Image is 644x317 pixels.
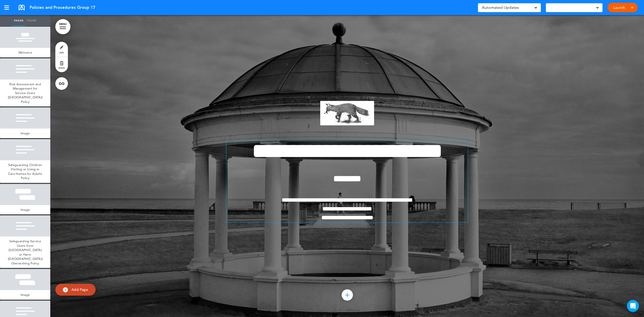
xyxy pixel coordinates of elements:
[18,50,32,55] span: Welcome
[55,42,68,57] a: style
[8,239,43,265] span: Safeguarding Service Users from [GEOGRAPHIC_DATA] or Harm ([GEOGRAPHIC_DATA]) Overarching Policy
[59,51,64,54] span: style
[71,287,88,292] span: Add Page
[55,19,70,34] a: MENU
[346,308,360,312] span: Welcome
[611,3,627,12] a: Launch
[320,101,374,125] img: 1631025625277.jpg
[13,15,25,26] a: Pages
[58,66,65,69] span: delete
[55,284,96,296] a: Add Page
[30,5,95,10] span: Policies and Procedures Group 17
[334,308,341,312] span: 1 / 9
[8,82,43,104] span: Risk Assessment and Management for Service Users ([GEOGRAPHIC_DATA]) Policy
[55,57,68,72] a: delete
[25,15,38,26] a: Theme
[21,208,30,212] span: Image
[482,4,519,11] span: Automated Updates
[63,287,68,292] img: add.svg
[8,163,42,180] span: Safeguarding Children Visiting or Living in Care Homes for Adults Policy
[21,293,30,297] span: Image
[627,300,639,312] div: Open Intercom Messenger
[21,131,30,135] span: Image
[342,308,345,312] span: —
